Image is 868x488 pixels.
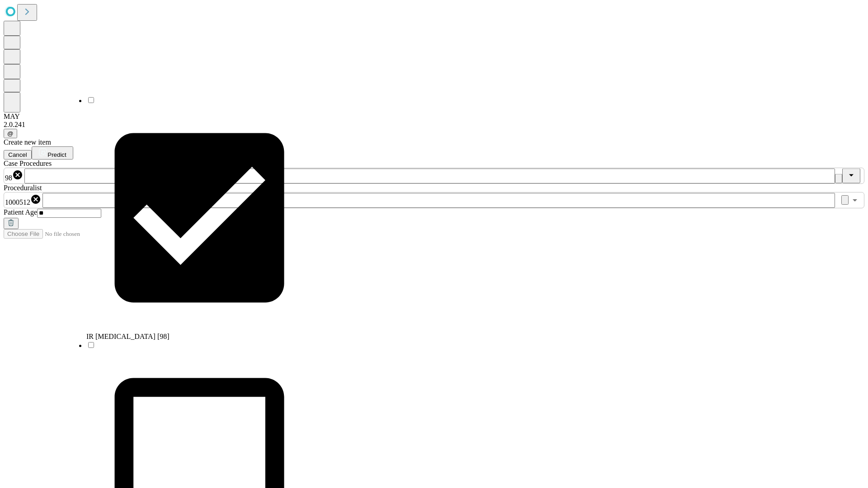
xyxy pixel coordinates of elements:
span: Predict [47,151,66,158]
div: 2.0.241 [4,121,864,129]
span: 98 [5,174,12,182]
span: Create new item [4,138,51,146]
button: Predict [32,146,73,160]
span: Scheduled Procedure [4,160,52,167]
span: Patient Age [4,208,37,216]
button: Open [849,194,861,206]
button: Close [842,169,860,183]
button: Clear [841,195,849,205]
div: MAY [4,113,864,121]
div: 98 [5,169,23,182]
span: IR [MEDICAL_DATA] [98] [86,333,170,340]
span: 1000512 [5,198,30,206]
button: @ [4,129,17,138]
span: @ [7,130,14,137]
button: Cancel [4,150,32,160]
button: Clear [835,174,842,183]
span: Cancel [8,151,27,158]
div: 1000512 [5,194,41,206]
span: Proceduralist [4,184,42,192]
